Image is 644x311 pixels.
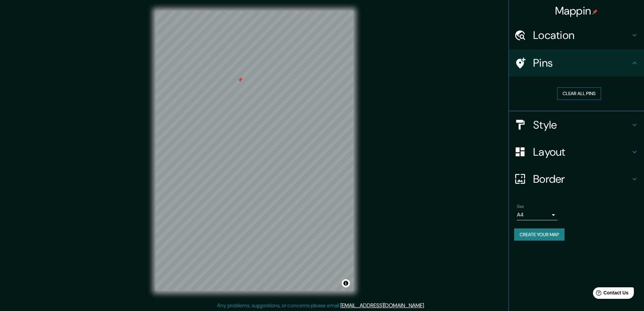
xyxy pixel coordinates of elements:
a: [EMAIL_ADDRESS][DOMAIN_NAME] [340,302,424,309]
div: Style [509,111,644,138]
div: . [426,302,427,310]
div: Location [509,22,644,49]
canvas: Map [156,11,353,291]
button: Toggle attribution [342,279,350,287]
h4: Location [533,28,630,42]
p: Any problems, suggestions, or concerns please email . [217,302,425,310]
img: pin-icon.png [592,9,598,15]
h4: Layout [533,145,630,159]
div: Layout [509,138,644,165]
button: Create your map [514,228,565,241]
div: . [425,302,426,310]
div: Border [509,165,644,193]
div: A4 [517,209,557,220]
h4: Mappin [555,4,598,18]
div: Pins [509,49,644,76]
button: Clear all pins [557,87,601,100]
h4: Style [533,118,630,132]
iframe: Help widget launcher [584,285,637,304]
h4: Pins [533,56,630,70]
h4: Border [533,172,630,186]
label: Size [517,203,524,209]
